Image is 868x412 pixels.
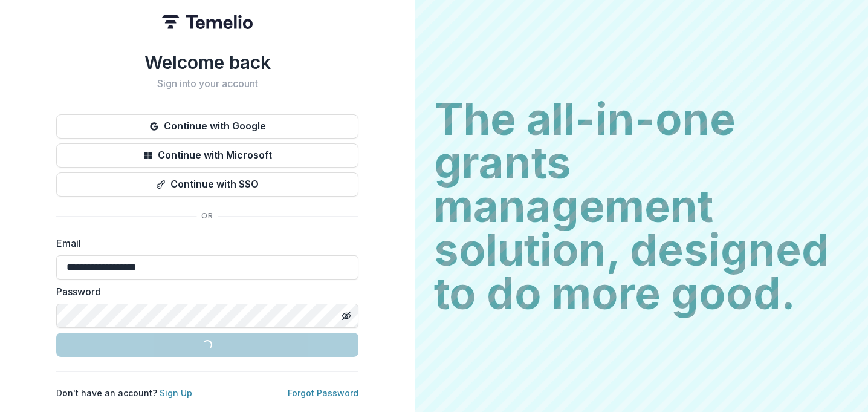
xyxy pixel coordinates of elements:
[160,388,192,398] a: Sign Up
[288,388,358,398] a: Forgot Password
[56,172,358,197] button: Continue with SSO
[56,236,351,250] label: Email
[162,15,253,29] img: Temelio
[56,78,358,90] h2: Sign into your account
[56,143,358,168] button: Continue with Microsoft
[56,387,192,399] p: Don't have an account?
[56,114,358,139] button: Continue with Google
[337,306,356,325] button: Toggle password visibility
[56,51,358,73] h1: Welcome back
[56,284,351,299] label: Password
